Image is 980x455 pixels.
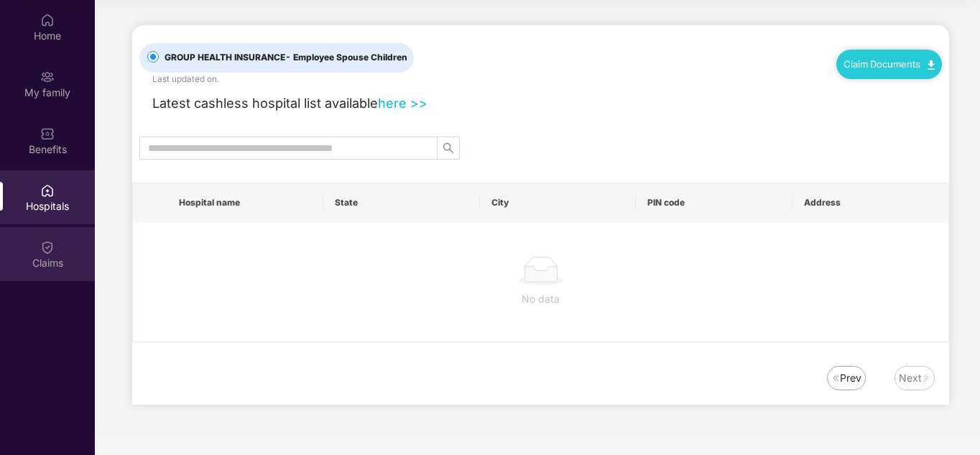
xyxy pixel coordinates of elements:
span: search [438,142,459,154]
th: PIN code [636,183,792,222]
th: State [323,183,479,222]
img: svg+xml;base64,PHN2ZyBpZD0iQmVuZWZpdHMiIHhtbG5zPSJodHRwOi8vd3d3LnczLm9yZy8yMDAwL3N2ZyIgd2lkdGg9Ij... [40,127,55,141]
img: svg+xml;base64,PHN2ZyBpZD0iQ2xhaW0iIHhtbG5zPSJodHRwOi8vd3d3LnczLm9yZy8yMDAwL3N2ZyIgd2lkdGg9IjIwIi... [40,240,55,254]
span: Address [804,197,937,208]
a: Claim Documents [843,58,935,70]
img: svg+xml;base64,PHN2ZyBpZD0iSG9tZSIgeG1sbnM9Imh0dHA6Ly93d3cudzMub3JnLzIwMDAvc3ZnIiB3aWR0aD0iMjAiIG... [40,13,55,27]
div: No data [144,291,937,307]
div: Last updated on . [152,73,219,86]
img: svg+xml;base64,PHN2ZyB4bWxucz0iaHR0cDovL3d3dy53My5vcmcvMjAwMC9zdmciIHdpZHRoPSIxMC40IiBoZWlnaHQ9Ij... [928,60,935,70]
span: Hospital name [179,197,312,208]
span: GROUP HEALTH INSURANCE [159,51,413,65]
span: - Employee Spouse Children [285,52,407,63]
a: here >> [378,95,427,111]
th: Hospital name [167,183,323,222]
th: Address [792,183,948,222]
img: svg+xml;base64,PHN2ZyBpZD0iSG9zcGl0YWxzIiB4bWxucz0iaHR0cDovL3d3dy53My5vcmcvMjAwMC9zdmciIHdpZHRoPS... [40,183,55,198]
button: search [437,137,460,160]
img: svg+xml;base64,PHN2ZyB3aWR0aD0iMjAiIGhlaWdodD0iMjAiIHZpZXdCb3g9IjAgMCAyMCAyMCIgZmlsbD0ibm9uZSIgeG... [40,70,55,84]
span: Latest cashless hospital list available [152,95,378,111]
th: City [480,183,636,222]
